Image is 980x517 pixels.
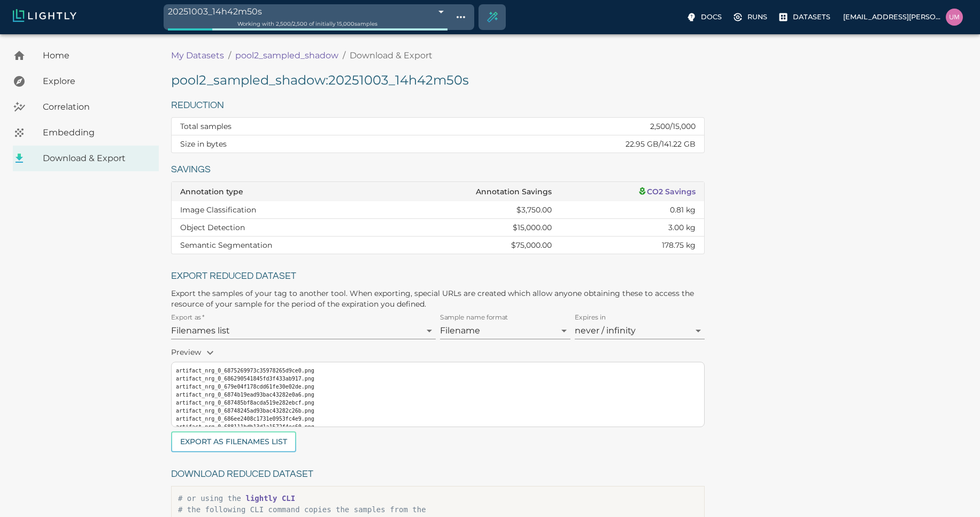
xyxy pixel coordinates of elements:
td: $75,000.00 [381,237,560,254]
td: 0.81 kg [560,201,704,219]
table: dataset tag savings [172,182,704,254]
nav: explore, analyze, sample, metadata, embedding, correlations label, download your dataset [13,43,159,171]
h6: Export reduced dataset [171,268,705,285]
li: / [343,49,345,62]
button: Export as Filenames list [171,431,296,452]
img: uma.govindarajan@bluerivertech.com [946,9,963,26]
button: Show tag tree [452,8,470,26]
p: Datasets [793,12,830,22]
table: dataset tag reduction [172,118,704,153]
p: Runs [747,12,767,22]
img: Lightly [13,9,76,22]
span: Working with 2,500 / 2,500 of initially 15,000 samples [237,20,377,27]
h6: Savings [171,162,705,178]
h6: Download reduced dataset [171,466,705,483]
span: Embedding [43,126,150,139]
div: Filenames list [171,322,436,339]
span: Explore [43,75,150,88]
span: Correlation [43,101,150,113]
p: [EMAIL_ADDRESS][PERSON_NAME][DOMAIN_NAME] [843,12,942,22]
p: Export the samples of your tag to another tool. When exporting, special URLs are created which al... [171,288,705,309]
td: 2,500 / 15,000 [406,118,704,135]
h5: pool2_sampled_shadow : 20251003_14h42m50s [171,72,705,89]
span: # or using the [178,494,295,503]
label: Export as [171,313,204,322]
th: Annotation Savings [381,182,560,201]
span: Home [43,49,150,62]
div: never / infinity [575,322,705,339]
th: Total samples [172,118,406,135]
div: 20251003_14h42m50s [168,4,448,19]
a: lightly CLI [245,494,295,503]
td: Semantic Segmentation [172,237,381,254]
pre: artifact_nrg_0_6875269973c35978265d9ce0.png artifact_nrg_0_686290541845fd3f433ab917.png artifact_... [176,367,700,447]
td: 22.95 GB / 141.22 GB [406,135,704,153]
label: [EMAIL_ADDRESS][PERSON_NAME][DOMAIN_NAME]uma.govindarajan@bluerivertech.com [839,5,967,29]
nav: breadcrumb [171,49,699,62]
td: Object Detection [172,219,381,237]
a: Home [13,43,159,69]
td: Image Classification [172,201,381,219]
td: 3.00 kg [560,219,704,237]
label: Docs [684,9,726,26]
th: Size in bytes [172,135,406,153]
td: 178.75 kg [560,237,704,254]
a: Download & Export [13,146,159,171]
div: Filename [440,322,570,339]
p: Download & Export [350,49,433,62]
p: Docs [701,12,722,22]
a: My Datasets [171,49,224,62]
a: CO2 Savings [638,187,696,196]
label: Expires in [575,313,606,322]
a: Explore [13,69,159,94]
label: Runs [730,9,771,26]
label: Datasets [776,9,835,26]
a: Correlation [13,94,159,120]
li: / [228,49,231,62]
span: Download & Export [43,152,150,165]
p: Preview [171,344,705,362]
h6: Reduction [171,97,705,114]
th: Annotation type [172,182,381,201]
a: pool2_sampled_shadow [235,49,338,62]
a: Embedding [13,120,159,146]
label: Sample name format [440,313,508,322]
td: $3,750.00 [381,201,560,219]
td: $15,000.00 [381,219,560,237]
div: Create selection [480,4,505,30]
